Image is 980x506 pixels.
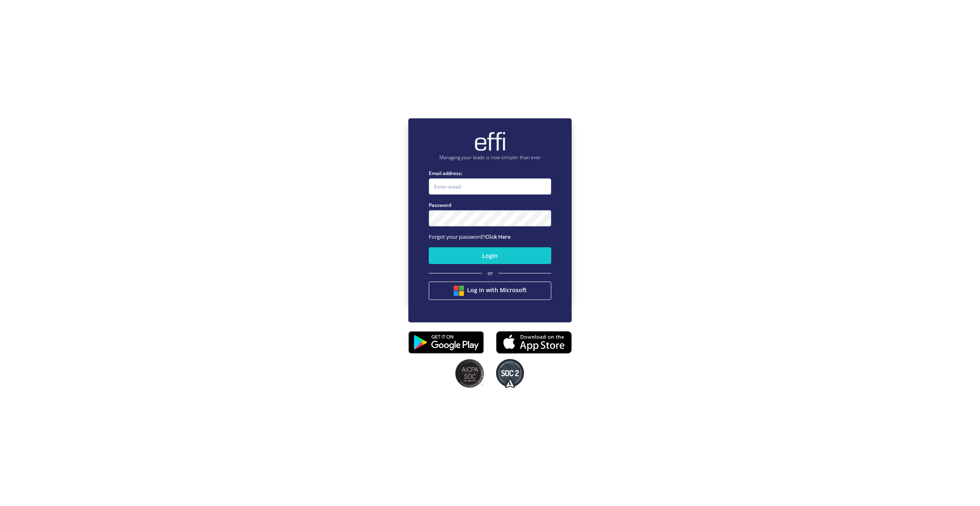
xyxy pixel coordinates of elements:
[474,131,506,152] img: brand-logo.ec75409.png
[429,178,551,195] input: Enter email
[455,359,484,388] img: SOC2 badges
[496,328,572,356] img: appstore.8725fd3.png
[454,286,464,296] img: btn google
[496,359,524,388] img: SOC2 badges
[429,169,551,177] label: Email address:
[429,247,551,264] button: Login
[429,201,551,209] label: Password
[488,269,493,277] span: or
[429,233,510,240] span: Forgot your password?
[429,282,551,300] button: Log in with Microsoft
[408,326,484,359] img: playstore.0fabf2e.png
[485,233,510,240] a: Click Here
[429,154,551,161] p: Managing your leads is now simpler than ever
